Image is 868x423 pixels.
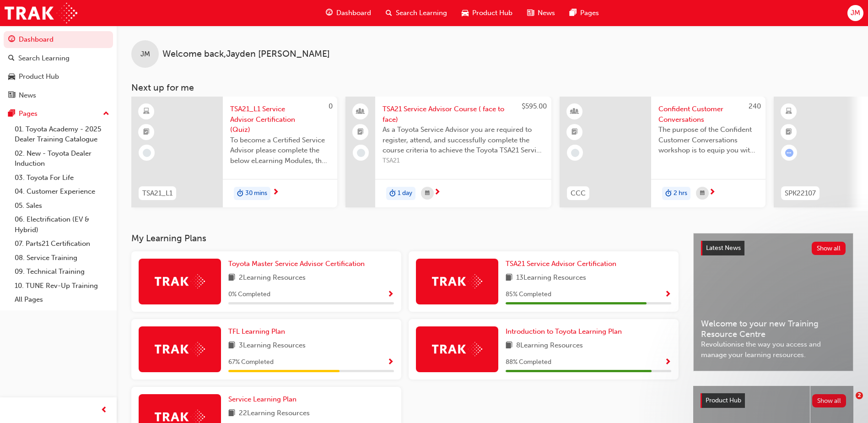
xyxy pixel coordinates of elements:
[4,29,113,105] button: DashboardSearch LearningProduct HubNews
[389,188,396,200] span: duration-icon
[19,108,38,119] div: Pages
[786,126,792,138] span: booktick-icon
[506,327,622,336] span: Introduction to Toyota Learning Plan
[664,357,671,368] button: Show Progress
[230,135,330,166] span: To become a Certified Service Advisor please complete the below eLearning Modules, the Service Ad...
[396,8,447,18] span: Search Learning
[8,92,15,100] span: news-icon
[4,105,113,122] button: Pages
[4,50,113,67] a: Search Learning
[706,244,741,252] span: Latest News
[506,340,512,352] span: book-icon
[664,291,671,299] span: Show Progress
[5,3,77,23] a: Trak
[432,274,482,288] img: Trak
[562,4,606,22] a: pages-iconPages
[472,8,512,18] span: Product Hub
[560,97,766,207] a: 240CCCConfident Customer ConversationsThe purpose of the Confident Customer Conversations worksho...
[11,146,113,171] a: 02. New - Toyota Dealer Induction
[140,49,150,60] span: JM
[506,272,512,284] span: book-icon
[785,188,816,199] span: SPK22107
[11,171,113,185] a: 03. Toyota For Life
[245,188,267,199] span: 30 mins
[8,36,15,44] span: guage-icon
[131,233,679,244] h3: My Learning Plans
[387,357,394,368] button: Show Progress
[155,274,205,288] img: Trak
[228,327,285,336] span: TFL Learning Plan
[432,342,482,356] img: Trak
[571,126,578,138] span: booktick-icon
[18,53,70,64] div: Search Learning
[357,126,364,138] span: booktick-icon
[383,104,544,125] span: TSA21 Service Advisor Course ( face to face)
[228,326,289,337] a: TFL Learning Plan
[709,189,716,197] span: next-icon
[8,110,15,118] span: pages-icon
[506,326,625,337] a: Introduction to Toyota Learning Plan
[143,149,151,157] span: learningRecordVerb_NONE-icon
[228,394,300,405] a: Service Learning Plan
[11,293,113,307] a: All Pages
[131,97,337,207] a: 0TSA21_L1TSA21_L1 Service Advisor Certification (Quiz)To become a Certified Service Advisor pleas...
[522,102,547,110] span: $595.00
[706,396,741,404] span: Product Hub
[527,7,534,19] span: news-icon
[228,357,274,368] span: 67 % Completed
[11,122,113,146] a: 01. Toyota Academy - 2025 Dealer Training Catalogue
[516,340,583,352] span: 8 Learning Resources
[239,408,310,419] span: 22 Learning Resources
[387,289,394,300] button: Show Progress
[357,106,364,118] span: people-icon
[454,4,520,22] a: car-iconProduct Hub
[329,102,333,110] span: 0
[11,265,113,279] a: 09. Technical Training
[11,199,113,213] a: 05. Sales
[851,8,860,18] span: JM
[658,104,758,125] span: Confident Customer Conversations
[520,4,562,22] a: news-iconNews
[143,106,150,118] span: learningResourceType_ELEARNING-icon
[142,188,173,199] span: TSA21_L1
[398,188,412,199] span: 1 day
[357,149,365,157] span: learningRecordVerb_NONE-icon
[786,106,792,118] span: learningResourceType_ELEARNING-icon
[103,108,109,120] span: up-icon
[11,212,113,237] a: 06. Electrification (EV & Hybrid)
[701,393,846,408] a: Product HubShow all
[239,340,306,352] span: 3 Learning Resources
[228,260,365,268] span: Toyota Master Service Advisor Certification
[506,260,616,268] span: TSA21 Service Advisor Certification
[664,289,671,300] button: Show Progress
[155,342,205,356] img: Trak
[11,237,113,251] a: 07. Parts21 Certification
[272,189,279,197] span: next-icon
[664,358,671,367] span: Show Progress
[571,106,578,118] span: learningResourceType_INSTRUCTOR_LED-icon
[701,319,846,339] span: Welcome to your new Training Resource Centre
[658,125,758,156] span: The purpose of the Confident Customer Conversations workshop is to equip you with tools to commun...
[11,184,113,199] a: 04. Customer Experience
[237,188,243,200] span: duration-icon
[228,272,235,284] span: book-icon
[336,8,371,18] span: Dashboard
[228,340,235,352] span: book-icon
[506,259,620,269] a: TSA21 Service Advisor Certification
[387,358,394,367] span: Show Progress
[700,188,705,199] span: calendar-icon
[506,357,551,368] span: 88 % Completed
[19,71,59,82] div: Product Hub
[345,97,551,207] a: $595.00TSA21 Service Advisor Course ( face to face)As a Toyota Service Advisor you are required t...
[318,4,378,22] a: guage-iconDashboard
[674,188,687,199] span: 2 hrs
[847,5,863,21] button: JM
[101,405,108,416] span: prev-icon
[386,7,392,19] span: search-icon
[239,272,306,284] span: 2 Learning Resources
[11,251,113,265] a: 08. Service Training
[378,4,454,22] a: search-iconSearch Learning
[117,82,868,93] h3: Next up for me
[462,7,469,19] span: car-icon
